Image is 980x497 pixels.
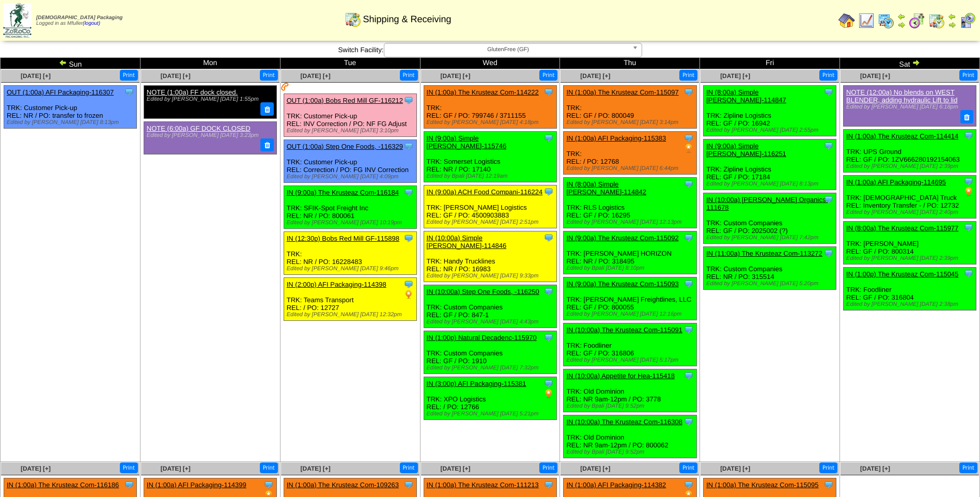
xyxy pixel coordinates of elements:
a: IN (1:00a) The Krusteaz Com-109263 [287,481,399,489]
a: IN (1:00a) The Krusteaz Com-114414 [846,132,958,140]
td: Mon [140,58,280,69]
img: calendarcustomer.gif [959,12,976,29]
div: TRK: REL: NR / PO: 16228483 [284,232,416,275]
a: IN (1:00a) The Krusteaz Com-111213 [427,481,539,489]
img: Tooltip [963,222,974,232]
img: Tooltip [543,378,554,389]
a: IN (9:00a) The Krusteaz Com-116184 [287,189,399,196]
div: TRK: XPO Logistics REL: / PO: 12766 [424,377,556,420]
button: Delete Note [960,110,974,123]
img: Tooltip [963,268,974,278]
a: IN (8:00a) Simple [PERSON_NAME]-114847 [706,88,786,104]
img: Tooltip [543,187,554,197]
a: IN (9:00a) Simple [PERSON_NAME]-115746 [427,134,507,150]
div: Edited by [PERSON_NAME] [DATE] 12:13pm [566,219,696,225]
img: Tooltip [683,232,694,243]
img: PO [683,143,694,153]
div: Edited by [PERSON_NAME] [DATE] 1:55pm [147,96,271,102]
img: Tooltip [263,479,274,490]
img: Tooltip [543,479,554,490]
div: Edited by [PERSON_NAME] [DATE] 5:20pm [706,281,836,287]
div: TRK: REL: GF / PO: 800049 [564,86,696,129]
img: Tooltip [683,324,694,335]
div: TRK: UPS Ground REL: GF / PO: 1ZV666280192154063 [844,129,976,172]
img: arrowleft.gif [59,58,67,67]
div: TRK: Zipline Logistics REL: GF / PO: 16942 [704,86,836,136]
a: IN (11:00a) The Krusteaz Com-113272 [706,250,822,257]
a: IN (1:00a) AFI Packaging-114399 [147,481,246,489]
button: Print [679,70,697,81]
td: Sun [1,58,141,69]
a: IN (1:00a) The Krusteaz Com-115097 [566,88,678,96]
a: IN (3:00p) AFI Packaging-115381 [427,380,526,387]
a: [DATE] [+] [860,465,890,472]
div: Edited by [PERSON_NAME] [DATE] 7:32pm [427,365,556,371]
a: OUT (1:00a) AFI Packaging-116307 [7,88,114,96]
div: TRK: Teams Transport REL: / PO: 12727 [284,278,416,321]
a: IN (1:00a) The Krusteaz Com-114222 [427,88,539,96]
span: [DATE] [+] [161,72,191,80]
img: Tooltip [963,130,974,141]
span: [DATE] [+] [720,465,750,472]
a: [DATE] [+] [580,465,610,472]
div: Edited by [PERSON_NAME] [DATE] 6:18pm [846,104,971,110]
div: TRK: Customer Pick-up REL: INV Correction / PO: NF FG Adjust [284,94,416,137]
a: IN (1:00p) Natural Decadenc-115970 [427,334,537,341]
button: Print [679,462,697,473]
td: Thu [560,58,700,69]
span: GlutenFree (GF) [388,43,628,56]
img: Tooltip [823,141,834,151]
div: Edited by [PERSON_NAME] [DATE] 12:32pm [287,312,416,318]
div: Edited by Bpali [DATE] 9:52pm [566,403,696,409]
div: TRK: Old Dominion REL: NR 9am-12pm / PO: 800062 [564,415,696,458]
div: Edited by [PERSON_NAME] [DATE] 3:10pm [287,128,416,134]
a: [DATE] [+] [580,72,610,80]
span: [DATE] [+] [301,465,331,472]
img: arrowright.gif [948,21,956,29]
div: Edited by [PERSON_NAME] [DATE] 4:09pm [287,174,416,180]
img: Tooltip [124,87,134,97]
a: (logout) [83,21,100,26]
button: Print [400,70,418,81]
a: IN (1:00a) The Krusteaz Com-116186 [7,481,119,489]
img: Tooltip [543,286,554,297]
div: Edited by [PERSON_NAME] [DATE] 7:42pm [706,235,836,241]
img: Tooltip [823,194,834,205]
a: IN (9:00a) The Krusteaz Com-115093 [566,280,678,288]
img: arrowleft.gif [897,12,906,21]
div: TRK: [PERSON_NAME] HORIZON REL: NR / PO: 318495 [564,231,696,274]
div: Edited by Bpali [DATE] 8:10pm [566,265,696,271]
a: OUT (1:00a) Bobs Red Mill GF-116212 [287,97,403,104]
img: arrowleft.gif [948,12,956,21]
div: TRK: SFIK-Spot Freight Inc REL: NR / PO: 800061 [284,186,416,229]
img: Tooltip [403,95,414,105]
img: Tooltip [683,370,694,381]
a: IN (8:00a) The Krusteaz Com-115977 [846,224,958,232]
div: TRK: Custom Companies REL: GF / PO: 2025002 (?) [704,193,836,244]
div: TRK: REL: / PO: 12768 [564,132,696,175]
span: [DATE] [+] [161,465,191,472]
a: IN (1:00a) AFI Packaging-114382 [566,481,666,489]
img: home.gif [838,12,855,29]
button: Print [959,70,977,81]
div: Edited by [PERSON_NAME] [DATE] 10:19pm [287,220,416,226]
div: TRK: Foodliner REL: GF / PO: 316806 [564,323,696,366]
div: TRK: Customer Pick-up REL: Correction / PO: FG INV Correction [284,140,416,183]
button: Print [260,70,278,81]
img: Tooltip [823,479,834,490]
div: Edited by [PERSON_NAME] [DATE] 8:13pm [7,119,136,126]
a: [DATE] [+] [860,72,890,80]
a: IN (10:00a) Appetite for Hea-115418 [566,372,675,380]
div: Edited by [PERSON_NAME] [DATE] 3:23pm [147,132,271,138]
img: Tooltip [403,479,414,490]
button: Delete Note [260,102,274,116]
img: zoroco-logo-small.webp [3,3,32,38]
div: TRK: Somerset Logistics REL: NR / PO: 17140 [424,132,556,182]
img: calendarinout.gif [928,12,945,29]
td: Wed [420,58,560,69]
img: Tooltip [683,278,694,289]
span: Shipping & Receiving [363,14,451,25]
